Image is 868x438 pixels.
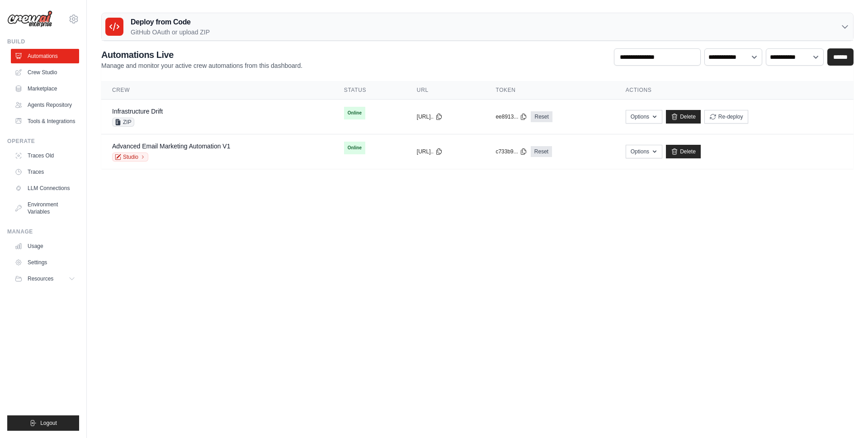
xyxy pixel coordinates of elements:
a: Settings [11,255,79,270]
div: Manage [7,228,79,235]
a: Automations [11,49,79,63]
span: Resources [28,275,53,282]
span: Online [344,142,365,154]
h2: Automations Live [101,48,302,61]
button: ee8913... [495,113,527,120]
button: c733b9... [495,148,527,155]
a: Delete [666,110,701,124]
th: Status [333,81,406,100]
img: Logo [7,10,52,28]
a: Crew Studio [11,65,79,80]
th: Crew [101,81,333,100]
span: Logout [40,419,57,427]
a: Infrastructure Drift [112,108,163,115]
a: Reset [531,146,552,157]
a: Reset [531,111,552,122]
th: Token [485,81,614,100]
button: Resources [11,271,79,286]
a: Environment Variables [11,197,79,219]
span: ZIP [112,118,134,127]
a: LLM Connections [11,181,79,195]
a: Traces [11,165,79,179]
button: Re-deploy [704,110,748,124]
div: Build [7,38,79,45]
h3: Deploy from Code [131,17,210,28]
th: Actions [615,81,854,100]
a: Tools & Integrations [11,114,79,129]
button: Options [626,110,662,124]
div: Operate [7,138,79,145]
a: Usage [11,239,79,253]
button: Options [626,145,662,158]
p: GitHub OAuth or upload ZIP [131,28,210,37]
span: Online [344,107,365,119]
a: Studio [112,152,148,162]
button: Logout [7,415,79,431]
a: Delete [666,145,701,158]
p: Manage and monitor your active crew automations from this dashboard. [101,61,302,70]
a: Agents Repository [11,98,79,112]
a: Advanced Email Marketing Automation V1 [112,143,230,150]
a: Marketplace [11,81,79,96]
a: Traces Old [11,148,79,163]
th: URL [406,81,485,100]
